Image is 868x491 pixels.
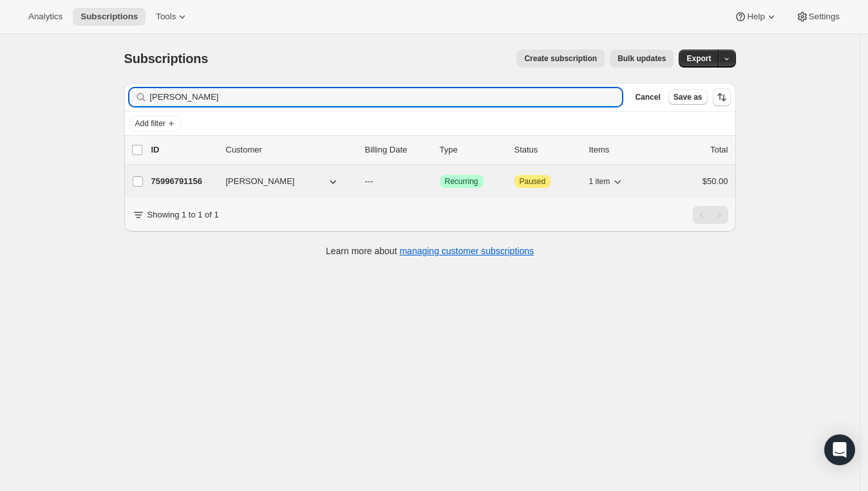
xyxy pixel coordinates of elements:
span: Add filter [135,118,165,129]
p: Total [710,144,728,156]
span: Subscriptions [124,51,209,66]
nav: Pagination [693,206,728,224]
span: --- [365,176,373,186]
button: Export [679,50,719,68]
span: Subscriptions [80,12,138,22]
span: 1 item [589,176,610,187]
p: Status [514,144,579,156]
span: Create subscription [524,53,597,64]
button: Settings [788,8,847,26]
span: $50.00 [703,176,728,186]
p: Customer [226,144,355,156]
span: Export [686,53,711,64]
p: 75996791156 [151,175,216,188]
p: Learn more about [326,245,534,257]
button: Save as [668,89,708,105]
button: Bulk updates [610,50,674,68]
span: Settings [809,12,840,22]
div: Items [589,144,654,156]
button: [PERSON_NAME] [218,171,347,192]
button: Subscriptions [73,8,146,26]
span: Tools [156,12,176,22]
button: Analytics [21,8,70,26]
input: Filter subscribers [150,88,623,106]
button: Tools [148,8,196,26]
a: managing customer subscriptions [399,246,534,256]
span: [PERSON_NAME] [226,175,295,188]
button: Help [726,8,785,26]
div: IDCustomerBilling DateTypeStatusItemsTotal [151,144,728,156]
span: Bulk updates [618,53,666,64]
div: 75996791156[PERSON_NAME]---SuccessRecurringAttentionPaused1 item$50.00 [151,172,728,190]
span: Save as [674,92,703,102]
p: Billing Date [365,144,429,156]
button: 1 item [589,172,625,190]
button: Create subscription [516,50,605,68]
div: Type [440,144,504,156]
span: Analytics [28,12,62,22]
span: Paused [520,176,546,187]
button: Add filter [129,116,181,131]
button: Sort the results [713,88,731,106]
span: Cancel [635,92,660,102]
span: Help [747,12,764,22]
p: ID [151,144,216,156]
button: Cancel [630,89,665,105]
span: Recurring [445,176,478,187]
div: Open Intercom Messenger [824,434,855,465]
p: Showing 1 to 1 of 1 [147,208,219,221]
